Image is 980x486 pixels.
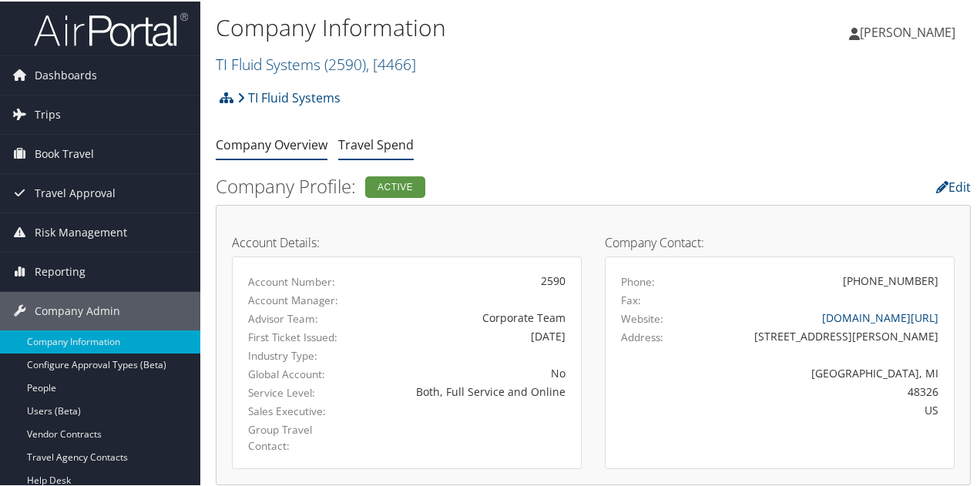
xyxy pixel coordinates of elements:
label: Service Level: [248,384,338,399]
div: [GEOGRAPHIC_DATA], MI [706,364,939,380]
label: Phone: [621,273,655,288]
label: Account Number: [248,273,338,288]
a: TI Fluid Systems [216,52,416,73]
span: Risk Management [35,212,127,250]
label: Global Account: [248,365,338,380]
label: Website: [621,310,663,325]
span: Reporting [35,251,86,290]
span: , [ 4466 ] [366,52,416,73]
a: Edit [936,177,971,194]
label: Advisor Team: [248,310,338,325]
label: First Ticket Issued: [248,328,338,344]
div: [DATE] [361,327,566,343]
a: [DOMAIN_NAME][URL] [822,309,938,323]
div: [PHONE_NUMBER] [843,271,938,287]
span: Travel Approval [35,173,116,211]
a: Travel Spend [338,135,414,152]
span: Trips [35,94,61,132]
span: ( 2590 ) [324,52,366,73]
div: Both, Full Service and Online [361,382,566,398]
div: No [361,364,566,380]
span: [PERSON_NAME] [860,22,955,39]
div: Active [365,175,425,196]
img: airportal-logo.png [34,10,188,46]
h4: Company Contact: [605,235,955,247]
span: Dashboards [35,55,97,93]
label: Sales Executive: [248,402,338,417]
label: Group Travel Contact: [248,421,338,452]
label: Fax: [621,291,641,307]
a: TI Fluid Systems [237,81,341,112]
div: 48326 [706,382,939,398]
label: Address: [621,328,663,344]
h2: Company Profile: [216,172,711,198]
label: Industry Type: [248,347,338,362]
a: Company Overview [216,135,327,152]
a: [PERSON_NAME] [849,8,971,54]
span: Book Travel [35,133,94,172]
h4: Account Details: [232,235,582,247]
div: 2590 [361,271,566,287]
div: Corporate Team [361,308,566,324]
div: [STREET_ADDRESS][PERSON_NAME] [706,327,939,343]
span: Company Admin [35,290,120,329]
div: US [706,401,939,417]
h1: Company Information [216,10,719,42]
label: Account Manager: [248,291,338,307]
